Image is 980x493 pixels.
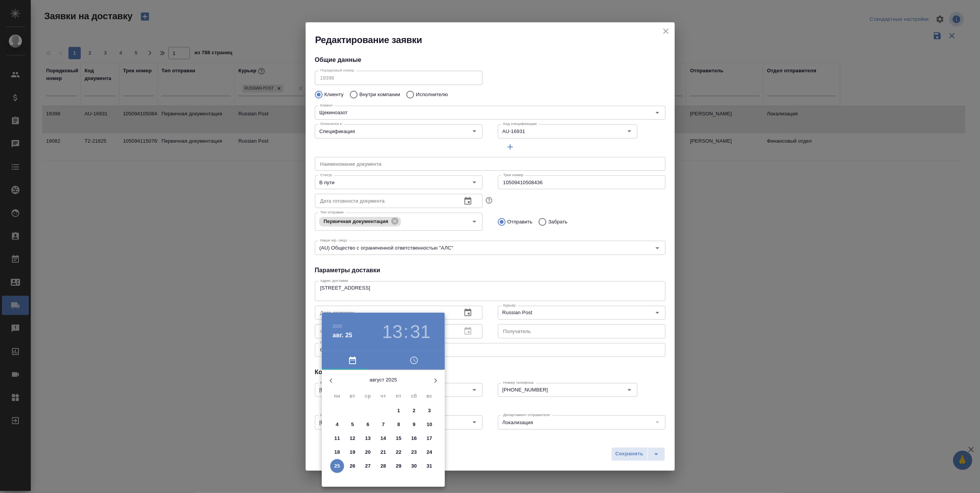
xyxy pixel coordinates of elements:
[361,459,375,473] button: 27
[334,462,340,470] p: 25
[382,321,403,343] button: 13
[382,421,384,428] p: 7
[334,448,340,456] p: 18
[346,459,359,473] button: 26
[427,448,433,456] p: 24
[376,418,390,431] button: 7
[340,376,426,384] p: август 2025
[334,435,340,442] p: 11
[407,418,421,431] button: 9
[365,435,371,442] p: 13
[366,421,369,428] p: 6
[396,448,402,456] p: 22
[392,404,406,418] button: 1
[330,445,344,459] button: 18
[407,459,421,473] button: 30
[333,331,352,340] button: авг. 25
[396,462,402,470] p: 29
[330,459,344,473] button: 25
[336,421,338,428] p: 4
[423,418,436,431] button: 10
[392,459,406,473] button: 29
[376,392,390,400] span: чт
[346,445,359,459] button: 19
[407,392,421,400] span: сб
[396,435,402,442] p: 15
[361,431,375,445] button: 13
[361,445,375,459] button: 20
[376,431,390,445] button: 14
[330,431,344,445] button: 11
[381,462,386,470] p: 28
[381,435,386,442] p: 14
[361,418,375,431] button: 6
[427,435,433,442] p: 17
[392,418,406,431] button: 8
[411,435,417,442] p: 16
[413,407,415,415] p: 2
[407,445,421,459] button: 23
[411,448,417,456] p: 23
[428,407,431,415] p: 3
[423,404,436,418] button: 3
[330,392,344,400] span: пн
[346,418,359,431] button: 5
[413,421,415,428] p: 9
[407,431,421,445] button: 16
[423,445,436,459] button: 24
[381,448,386,456] p: 21
[407,404,421,418] button: 2
[346,431,359,445] button: 12
[392,392,406,400] span: пт
[350,448,356,456] p: 19
[423,431,436,445] button: 17
[411,462,417,470] p: 30
[365,448,371,456] p: 20
[333,324,342,328] button: 2025
[427,462,433,470] p: 31
[392,431,406,445] button: 15
[350,435,356,442] p: 12
[410,321,431,343] button: 31
[403,321,408,343] h3: :
[330,418,344,431] button: 4
[427,421,433,428] p: 10
[376,445,390,459] button: 21
[376,459,390,473] button: 28
[423,459,436,473] button: 31
[423,392,436,400] span: вс
[397,407,400,415] p: 1
[365,462,371,470] p: 27
[351,421,354,428] p: 5
[397,421,400,428] p: 8
[361,392,375,400] span: ср
[350,462,356,470] p: 26
[346,392,359,400] span: вт
[392,445,406,459] button: 22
